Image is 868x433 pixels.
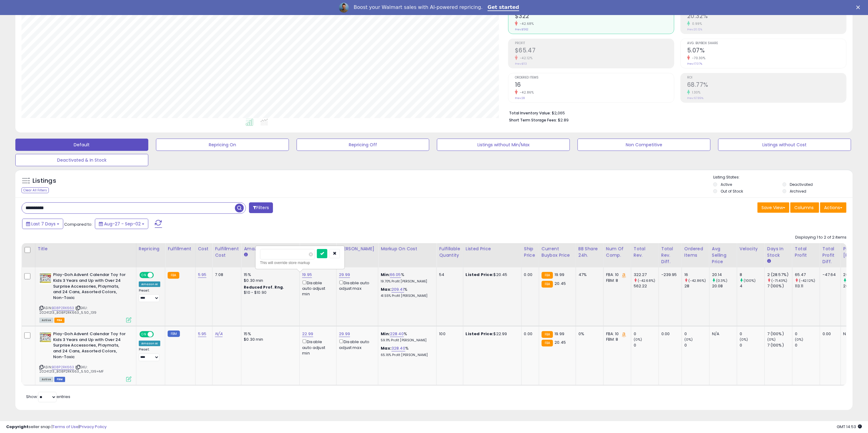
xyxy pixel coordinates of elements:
button: Listings without Cost [718,139,851,151]
div: Preset: [139,347,160,361]
button: Last 7 Days [22,219,63,229]
small: Prev: 28 [515,96,525,100]
div: Ship Price [524,246,536,259]
small: -42.68% [518,21,534,26]
small: (0%) [634,337,642,342]
small: Prev: 67.89% [687,96,703,100]
div: Disable auto adjust max [339,279,373,291]
a: 209.41 [391,286,404,293]
span: FBA [54,318,65,323]
small: 1.30% [690,90,701,95]
span: All listings currently available for purchase on Amazon [39,318,53,323]
small: -42.12% [518,56,533,60]
div: 28 [684,283,709,289]
div: Title [38,246,134,252]
div: Amazon AI [139,341,160,346]
img: 51oq5rH7JbL._SL40_.jpg [39,331,52,343]
th: The percentage added to the cost of goods (COGS) that forms the calculator for Min & Max prices. [378,243,437,267]
div: Disable auto adjust min [302,338,332,356]
h2: $65.47 [515,47,674,55]
div: 113.11 [795,283,820,289]
span: 20.45 [555,281,566,286]
div: 0 [740,331,765,337]
div: % [381,272,432,283]
div: % [381,287,432,298]
small: -70.30% [690,56,706,60]
label: Out of Stock [721,189,743,194]
div: This will override store markup [260,260,340,266]
div: FBM: 8 [606,337,626,342]
a: 328.40 [391,345,405,351]
div: ASIN: [39,272,131,322]
div: Disable auto adjust min [302,279,332,297]
small: (100%) [744,278,756,283]
strong: Copyright [6,424,29,430]
li: $2,065 [509,109,842,116]
div: 47% [578,272,599,278]
div: 7.08 [215,272,236,278]
div: $0.30 min [244,278,295,283]
span: 19.99 [555,272,564,278]
small: Prev: $562 [515,28,528,31]
span: ROI [687,76,846,79]
h2: 16 [515,81,674,90]
div: $20.45 [466,272,517,278]
a: B08P2RK663 [52,365,74,370]
small: 0.99% [690,21,702,26]
div: seller snap | | [6,424,107,430]
div: 0 [684,331,709,337]
span: Aug-27 - Sep-02 [104,221,141,227]
div: Clear All Filters [21,187,49,193]
div: 54 [439,272,458,278]
a: 66.05 [390,272,401,278]
div: Preset: [139,289,160,302]
div: -239.95 [661,272,677,278]
b: Listed Price: [466,272,494,278]
div: 562.22 [634,283,659,289]
div: 15% [244,272,295,278]
div: Fulfillable Quantity [439,246,460,259]
div: 15% [244,331,295,337]
p: Listing States: [713,174,853,180]
button: Filters [249,202,273,213]
div: Avg Selling Price [712,246,734,265]
div: Displaying 1 to 2 of 2 items [795,235,847,240]
div: Num of Comp. [606,246,629,259]
small: Amazon Fees. [244,252,247,258]
p: 19.70% Profit [PERSON_NAME] [381,279,432,284]
a: 29.99 [339,272,350,278]
div: Cost [198,246,210,252]
small: Prev: 17.07% [687,62,702,66]
div: Fulfillment [168,246,193,252]
small: (-42.86%) [688,278,706,283]
small: Prev: $113 [515,62,527,66]
b: Reduced Prof. Rng. [244,285,284,290]
a: 22.99 [302,331,313,337]
div: Total Rev. [634,246,656,259]
div: 16 [684,272,709,278]
span: ON [140,273,148,278]
div: % [381,346,432,357]
small: (0.3%) [716,278,727,283]
b: Listed Price: [466,331,494,337]
span: All listings currently available for purchase on Amazon [39,377,53,382]
div: FBM: 8 [606,278,626,283]
button: Listings without Min/Max [437,139,570,151]
div: 0.00 [524,272,534,278]
div: 0 [634,331,659,337]
div: Amazon AI [139,282,160,287]
div: 0 [684,343,709,348]
button: Deactivated & In Stock [15,154,148,166]
span: Ordered Items [515,76,674,79]
label: Active [721,182,732,187]
div: Current Buybox Price [542,246,573,259]
p: 41.55% Profit [PERSON_NAME] [381,294,432,298]
small: -42.86% [518,90,534,95]
small: (0%) [795,337,804,342]
div: Fulfillment Cost [215,246,239,259]
label: Deactivated [790,182,813,187]
b: Total Inventory Value: [509,110,551,116]
button: Actions [820,202,847,213]
div: 7 (100%) [767,331,792,337]
div: FBA: 10 [606,272,626,278]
